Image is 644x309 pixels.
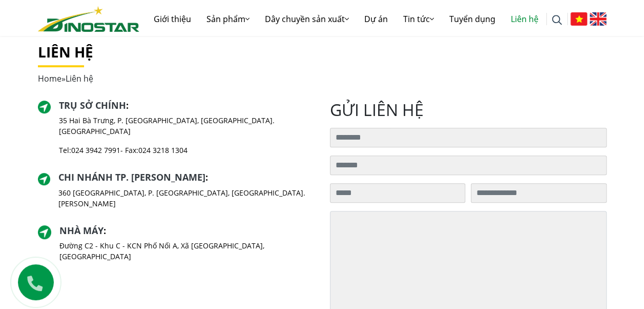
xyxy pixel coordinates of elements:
[357,3,396,35] a: Dự án
[58,172,315,183] h2: :
[58,171,205,183] a: Chi nhánh TP. [PERSON_NAME]
[59,145,314,156] p: Tel: - Fax:
[59,225,314,237] h2: :
[59,224,103,237] a: Nhà máy
[59,100,314,111] h2: :
[199,3,257,35] a: Sản phẩm
[38,101,51,114] img: directer
[38,73,61,84] a: Home
[38,173,50,185] img: directer
[59,99,126,111] a: Trụ sở chính
[59,240,314,262] p: Đường C2 - Khu C - KCN Phố Nối A, Xã [GEOGRAPHIC_DATA], [GEOGRAPHIC_DATA]
[38,73,93,84] span: »
[58,187,315,209] p: 360 [GEOGRAPHIC_DATA], P. [GEOGRAPHIC_DATA], [GEOGRAPHIC_DATA]. [PERSON_NAME]
[146,3,199,35] a: Giới thiệu
[38,6,139,32] img: logo
[257,3,357,35] a: Dây chuyền sản xuất
[66,73,93,84] span: Liên hệ
[396,3,442,35] a: Tin tức
[71,145,120,155] a: 024 3942 7991
[38,44,607,61] h1: Liên hệ
[552,15,562,25] img: search
[503,3,546,35] a: Liên hệ
[570,12,587,26] img: Tiếng Việt
[59,115,314,137] p: 35 Hai Bà Trưng, P. [GEOGRAPHIC_DATA], [GEOGRAPHIC_DATA]. [GEOGRAPHIC_DATA]
[330,100,607,120] h2: gửi liên hệ
[38,225,52,239] img: directer
[590,12,607,26] img: English
[442,3,503,35] a: Tuyển dụng
[138,145,188,155] a: 024 3218 1304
